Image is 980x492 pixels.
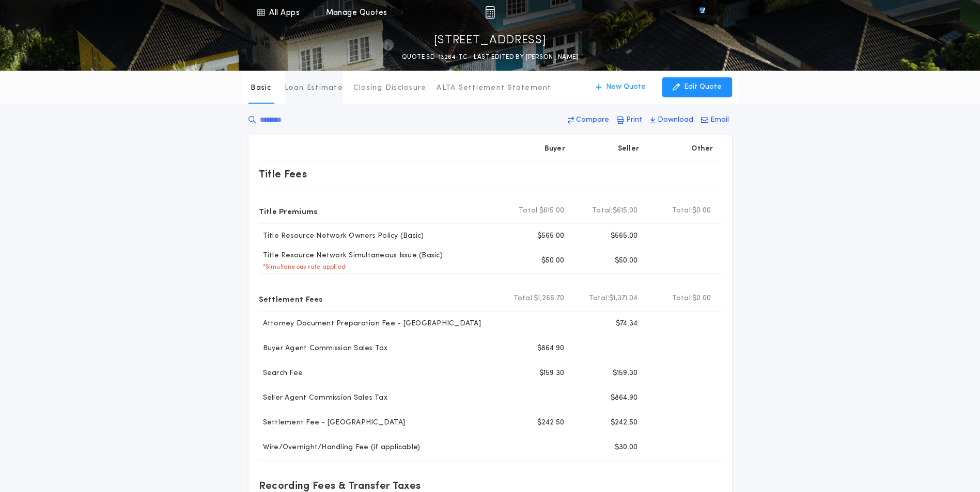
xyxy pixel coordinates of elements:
button: Print [614,111,645,129]
span: $0.00 [692,206,711,216]
p: Title Resource Network Owners Policy (Basic) [259,231,424,241]
p: [STREET_ADDRESS] [434,32,547,49]
b: Total: [592,206,613,216]
span: $1,371.04 [609,293,637,304]
img: img [485,6,495,19]
p: Other [691,144,713,154]
p: ALTA Settlement Statement [437,83,551,93]
p: Title Premiums [259,203,318,219]
p: Title Resource Network Simultaneous Issue (Basic) [259,251,443,261]
b: Total: [672,206,693,216]
p: Download [658,115,693,125]
p: Settlement Fees [259,290,323,307]
b: Total: [514,293,534,304]
b: Total: [519,206,539,216]
p: Seller Agent Commission Sales Tax [259,393,387,403]
p: Settlement Fee - [GEOGRAPHIC_DATA] [259,418,406,428]
p: * Simultaneous rate applied [259,263,346,271]
button: New Quote [585,77,656,97]
p: $50.00 [615,256,638,266]
p: $864.90 [611,393,638,403]
p: Email [710,115,729,125]
b: Total: [589,293,610,304]
p: Seller [618,144,640,154]
p: Wire/Overnight/Handling Fee (if applicable) [259,442,421,453]
p: $159.30 [539,368,565,379]
p: $242.50 [611,418,638,428]
p: Search Fee [259,368,303,379]
span: $615.00 [613,206,638,216]
b: Total: [672,293,693,304]
p: Edit Quote [684,82,722,92]
p: $159.30 [613,368,638,379]
p: Buyer Agent Commission Sales Tax [259,343,388,354]
p: Title Fees [259,166,307,182]
p: Compare [576,115,609,125]
p: New Quote [606,82,646,92]
p: $565.00 [537,231,565,241]
p: Basic [251,83,271,93]
button: Compare [565,111,612,129]
p: $864.90 [537,343,565,354]
p: $565.00 [611,231,638,241]
p: Print [626,115,642,125]
p: $30.00 [615,442,638,453]
p: QUOTE SD-13264-TC - LAST EDITED BY [PERSON_NAME] [402,52,578,62]
p: Closing Disclosure [353,83,427,93]
span: $615.00 [539,206,565,216]
p: Attorney Document Preparation Fee - [GEOGRAPHIC_DATA] [259,319,481,329]
button: Edit Quote [662,77,732,97]
p: Loan Estimate [285,83,343,93]
span: $0.00 [692,293,711,304]
button: Email [698,111,732,129]
img: vs-icon [680,7,724,18]
p: Buyer [545,144,565,154]
p: $74.34 [616,319,638,329]
button: Download [647,111,696,129]
p: $242.50 [537,418,565,428]
span: $1,266.70 [534,293,564,304]
p: $50.00 [541,256,565,266]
